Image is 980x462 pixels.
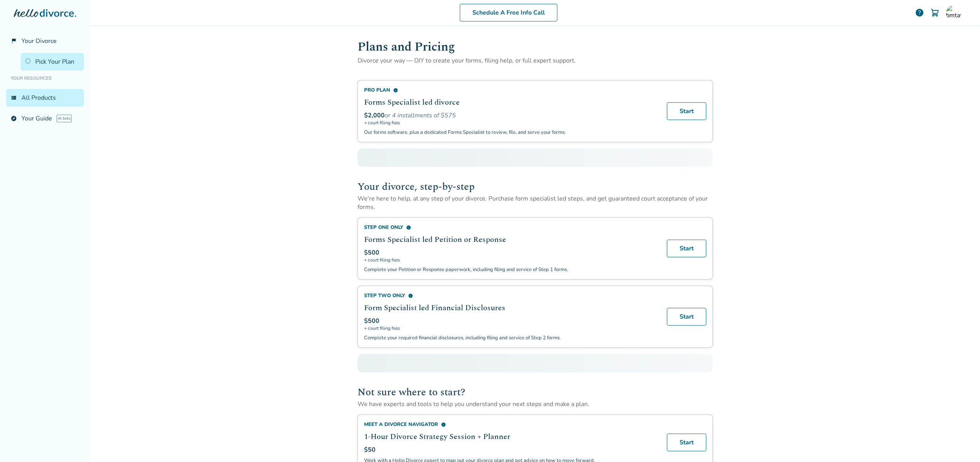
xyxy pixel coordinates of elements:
span: info [441,422,446,427]
h2: Your divorce, step-by-step [358,179,713,194]
a: help [915,8,924,17]
span: view_list [11,95,17,101]
img: Cart [930,8,939,17]
span: Your Divorce [21,37,57,45]
h2: 1-Hour Divorce Strategy Session + Planner [364,431,658,442]
span: $2,000 [364,111,385,120]
a: Pick Your Plan [21,53,84,71]
h1: Plans and Pricing [358,38,713,56]
a: flag_2Your Divorce [6,32,84,50]
div: Step One Only [364,224,658,231]
a: Start [667,434,706,451]
a: exploreYour GuideAI beta [6,110,84,127]
span: explore [11,115,17,122]
p: Our forms software, plus a dedicated Forms Specialist to review, file, and serve your forms. [364,129,658,136]
p: We're here to help, at any step of your divorce. Purchase form specialist led steps, and get guar... [358,194,713,211]
span: info [408,293,413,298]
p: We have experts and tools to help you understand your next steps and make a plan. [358,400,713,408]
span: + court filing fees [364,325,658,331]
h2: Form Specialist led Financial Disclosures [364,302,658,314]
span: flag_2 [11,38,17,44]
span: AI beta [57,115,72,122]
span: + court filing fees [364,257,658,263]
span: info [393,88,398,93]
div: Step Two Only [364,292,658,299]
a: Schedule A Free Info Call [460,4,557,21]
p: Complete your required financial disclosures, including filing and service of Step 2 forms. [364,334,658,341]
a: Start [667,308,706,326]
span: $500 [364,248,379,257]
h2: Not sure where to start? [358,385,713,400]
div: Meet a Divorce Navigator [364,421,658,428]
li: Your Resources [6,71,84,86]
span: $50 [364,446,376,454]
p: Divorce your way — DIY to create your forms, filing help, or full expert support. [358,56,713,65]
span: + court filing fees [364,120,658,126]
span: info [406,225,411,230]
a: Start [667,240,706,257]
a: view_listAll Products [6,89,84,107]
h2: Forms Specialist led Petition or Response [364,234,658,245]
a: Start [667,102,706,120]
img: bmtaylor95@outlook.com [946,5,961,20]
div: Pro Plan [364,87,658,94]
div: or 4 installments of $575 [364,111,658,120]
p: Complete your Petition or Response paperwork, including filing and service of Step 1 forms. [364,266,658,273]
span: $500 [364,317,379,325]
h2: Forms Specialist led divorce [364,97,658,108]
